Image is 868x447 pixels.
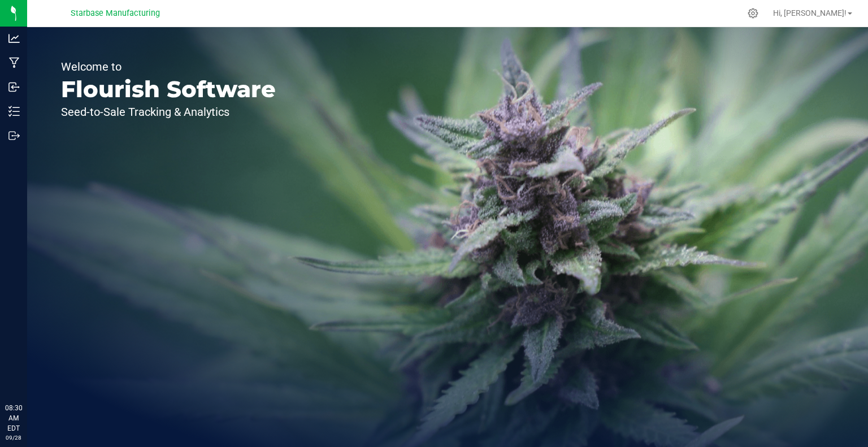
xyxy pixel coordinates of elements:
[8,57,20,68] inline-svg: Manufacturing
[5,433,22,442] p: 09/28
[61,106,276,118] p: Seed-to-Sale Tracking & Analytics
[5,403,22,433] p: 08:30 AM EDT
[61,78,276,101] p: Flourish Software
[71,8,160,18] span: Starbase Manufacturing
[746,8,760,19] div: Manage settings
[773,8,847,18] span: Hi, [PERSON_NAME]!
[8,33,20,44] inline-svg: Analytics
[8,81,20,93] inline-svg: Inbound
[8,106,20,117] inline-svg: Inventory
[61,61,276,72] p: Welcome to
[8,130,20,141] inline-svg: Outbound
